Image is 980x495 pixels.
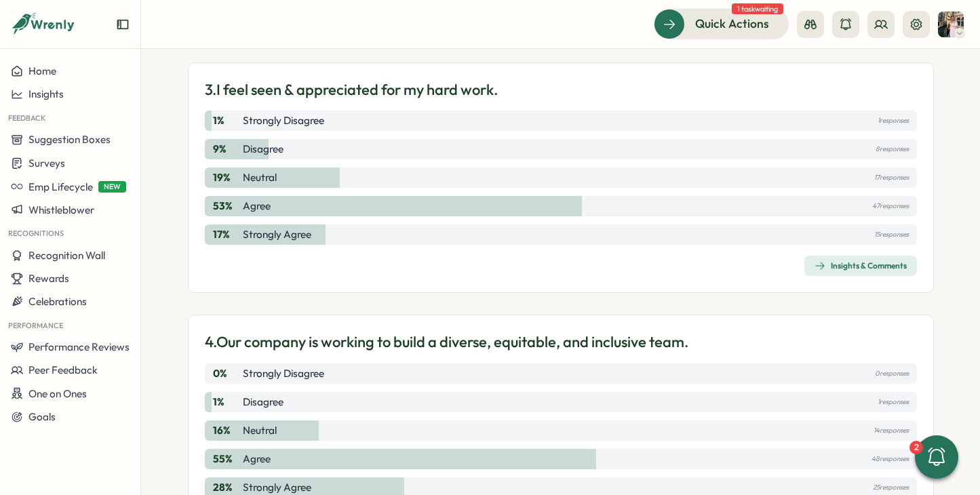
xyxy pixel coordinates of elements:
p: 14 responses [874,423,909,438]
p: 53 % [213,199,240,214]
p: 4. Our company is working to build a diverse, equitable, and inclusive team. [205,332,688,353]
p: 48 responses [871,452,909,467]
span: Surveys [28,157,65,170]
div: 2 [909,441,923,454]
p: 28 % [213,480,240,495]
p: Disagree [243,395,283,410]
button: Insights & Comments [804,256,917,276]
span: Quick Actions [695,15,769,33]
span: Emp Lifecycle [28,180,93,193]
p: 1 % [213,395,240,410]
span: Suggestion Boxes [28,133,111,146]
p: Strongly Disagree [243,113,324,128]
p: 19 % [213,170,240,185]
span: Home [28,64,56,77]
img: Hannah Saunders [938,12,964,37]
span: Recognition Wall [28,249,105,262]
p: 3. I feel seen & appreciated for my hard work. [205,79,498,100]
button: Expand sidebar [116,18,130,31]
span: Rewards [28,272,69,285]
p: Strongly Disagree [243,366,324,381]
span: NEW [98,181,126,193]
p: 1 responses [878,395,909,410]
p: 1 % [213,113,240,128]
button: 2 [915,435,958,479]
p: Agree [243,199,271,214]
p: 8 responses [876,142,909,157]
p: 17 responses [874,170,909,185]
span: Celebrations [28,295,87,308]
div: Insights & Comments [815,260,907,271]
p: Neutral [243,423,277,438]
p: 15 responses [874,227,909,242]
span: One on Ones [28,387,87,400]
p: Disagree [243,142,283,157]
p: Agree [243,452,271,467]
button: Quick Actions [654,9,789,39]
span: Whistleblower [28,203,94,216]
p: Strongly Agree [243,227,311,242]
p: 16 % [213,423,240,438]
p: 0 % [213,366,240,381]
p: Neutral [243,170,277,185]
span: Peer Feedback [28,363,98,376]
span: Performance Reviews [28,340,130,353]
p: 17 % [213,227,240,242]
p: 0 responses [875,366,909,381]
p: 25 responses [873,480,909,495]
span: Goals [28,410,56,423]
p: 47 responses [872,199,909,214]
span: 1 task waiting [732,3,783,14]
p: Strongly Agree [243,480,311,495]
span: Insights [28,87,64,100]
p: 55 % [213,452,240,467]
p: 1 responses [878,113,909,128]
p: 9 % [213,142,240,157]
